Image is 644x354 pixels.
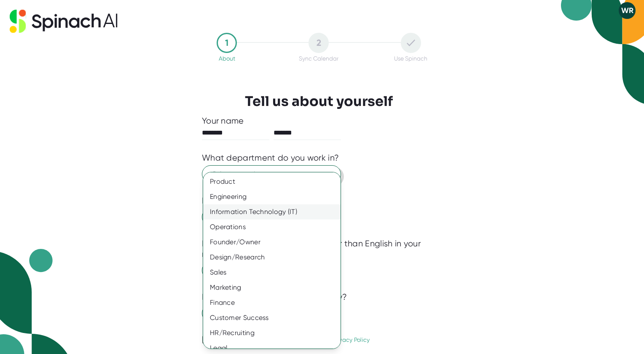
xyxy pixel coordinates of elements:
[203,250,347,265] div: Design/Research
[203,174,347,189] div: Product
[203,189,347,204] div: Engineering
[203,295,347,310] div: Finance
[203,280,347,295] div: Marketing
[203,204,347,219] div: Information Technology (IT)
[203,219,347,235] div: Operations
[203,325,347,341] div: HR/Recruiting
[203,310,347,325] div: Customer Success
[203,235,347,250] div: Founder/Owner
[203,265,347,280] div: Sales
